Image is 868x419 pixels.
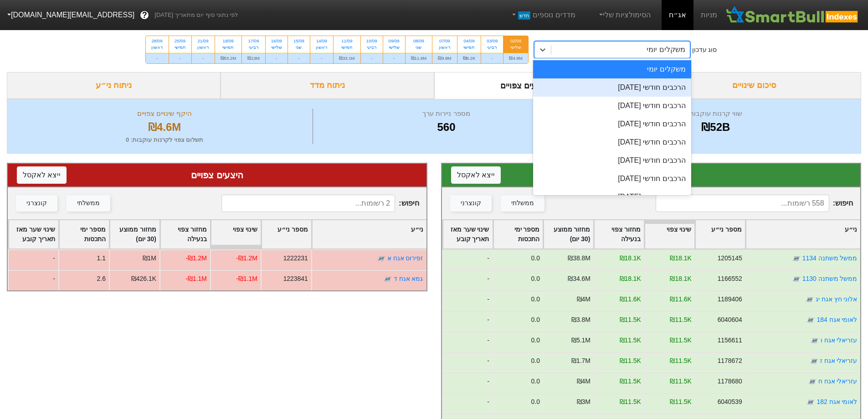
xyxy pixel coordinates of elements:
[807,377,817,386] img: tase link
[361,53,383,63] div: -
[791,254,801,263] img: tase link
[817,316,857,323] a: לאומי אגח 184
[571,356,590,366] div: ₪1.7M
[791,274,801,284] img: tase link
[262,220,311,248] div: Toggle SortBy
[571,336,590,345] div: ₪5.1M
[443,220,493,248] div: Toggle SortBy
[151,38,163,44] div: 28/09
[806,316,815,325] img: tase link
[820,336,857,344] a: עזריאלי אגח ו
[531,377,539,386] div: 0.0
[533,115,691,133] div: הרכבים חודשי [DATE]
[247,44,260,51] div: רביעי
[647,44,685,55] div: משקלים יומי
[271,44,282,51] div: שלישי
[509,44,522,51] div: שלישי
[533,188,691,206] div: הרכבים חודשי [DATE]
[434,72,648,99] div: ביקושים והיצעים צפויים
[383,274,392,284] img: tase link
[310,53,333,63] div: -
[670,253,691,263] div: ₪18.1K
[442,249,493,270] div: -
[283,253,308,263] div: 1222231
[316,38,328,44] div: 14/09
[442,372,493,393] div: -
[594,220,644,248] div: Toggle SortBy
[619,336,641,345] div: ₪11.5K
[582,109,849,119] div: שווי קרנות עוקבות
[192,53,215,63] div: -
[487,38,498,44] div: 03/09
[438,44,451,51] div: ראשון
[450,195,492,212] button: קונצרני
[154,10,238,20] span: לפי נתוני סוף יום מתאריך [DATE]
[619,315,641,325] div: ₪11.5K
[366,44,377,51] div: רביעי
[221,195,419,212] span: חיפוש :
[457,53,481,63] div: ₪8.2K
[810,336,819,345] img: tase link
[366,38,377,44] div: 10/09
[507,6,579,24] a: מדדים נוספיםחדש
[19,119,310,135] div: ₪4.6M
[503,53,528,63] div: ₪4.6M
[451,166,501,184] button: ייצא לאקסל
[59,220,109,248] div: Toggle SortBy
[175,38,186,44] div: 25/09
[411,44,427,51] div: שני
[77,198,100,208] div: ממשלתי
[670,377,691,386] div: ₪11.5K
[692,45,717,55] div: סוג עדכון
[533,78,691,97] div: הרכבים חודשי [DATE]
[670,397,691,407] div: ₪11.5K
[283,274,308,284] div: 1223841
[619,295,641,304] div: ₪11.6K
[463,44,476,51] div: חמישי
[582,119,849,135] div: ₪52B
[802,275,857,282] a: ממשל משתנה 1130
[438,38,451,44] div: 07/09
[142,9,147,21] span: ?
[8,249,58,270] div: -
[531,397,539,407] div: 0.0
[481,53,503,63] div: -
[197,38,209,44] div: 21/09
[221,44,236,51] div: חמישי
[802,254,857,262] a: ממשל משתנה 1134
[670,295,691,304] div: ₪11.6K
[221,38,236,44] div: 18/09
[185,253,207,263] div: -₪1.2M
[19,109,310,119] div: היקף שינויים צפויים
[576,397,590,407] div: ₪3M
[571,315,590,325] div: ₪3.8M
[9,220,58,248] div: Toggle SortBy
[619,377,641,386] div: ₪11.5K
[16,195,57,212] button: קונצרני
[493,220,543,248] div: Toggle SortBy
[247,38,260,44] div: 17/09
[442,393,493,414] div: -
[531,356,539,366] div: 0.0
[169,53,191,63] div: -
[394,275,423,282] a: גמא אגח ד
[266,53,288,63] div: -
[818,378,857,385] a: עזריאלי אגח ח
[293,44,304,51] div: שני
[817,398,857,405] a: לאומי אגח 182
[160,220,210,248] div: Toggle SortBy
[531,336,539,345] div: 0.0
[533,60,691,78] div: משקלים יומי
[143,253,156,263] div: ₪1M
[197,44,209,51] div: ראשון
[175,44,186,51] div: חמישי
[568,253,591,263] div: ₪38.8M
[531,295,539,304] div: 0.0
[805,295,814,304] img: tase link
[518,11,530,20] span: חדש
[293,38,304,44] div: 15/09
[717,356,742,366] div: 1178672
[26,198,47,208] div: קונצרני
[724,6,861,24] img: SmartBull
[533,133,691,151] div: הרכבים חודשי [DATE]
